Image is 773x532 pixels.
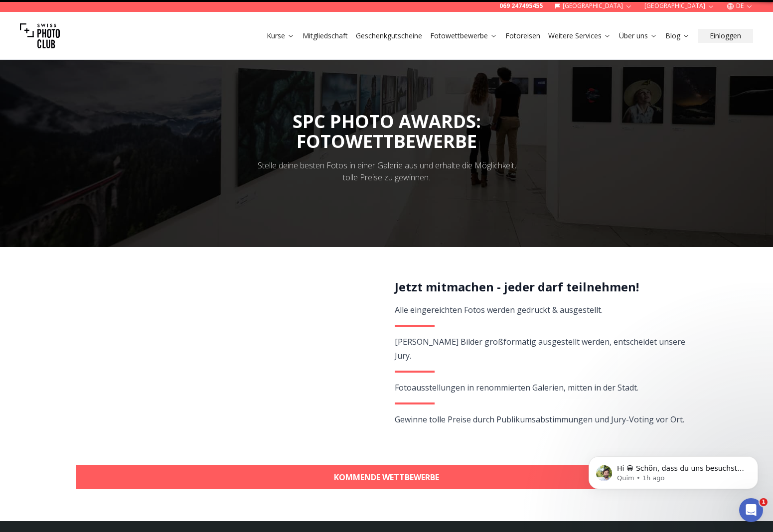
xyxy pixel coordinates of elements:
iframe: Intercom notifications message [574,435,773,505]
div: FOTOWETTBEWERBE [293,132,481,151]
button: Geschenkgutscheine [352,29,426,43]
span: Alle eingereichten Fotos werden gedruckt & ausgestellt. [395,304,603,315]
div: Stelle deine besten Fotos in einer Galerie aus und erhalte die Möglichkeit, tolle Preise zu gewin... [251,159,522,183]
button: Fotowettbewerbe [426,29,501,43]
h2: Jetzt mitmachen - jeder darf teilnehmen! [395,279,686,295]
button: Einloggen [698,29,753,43]
button: Mitgliedschaft [299,29,352,43]
iframe: Intercom live chat [739,498,763,522]
img: Swiss photo club [20,16,60,56]
span: SPC PHOTO AWARDS: [293,109,481,151]
button: Fotoreisen [501,29,544,43]
button: Über uns [615,29,661,43]
a: Fotowettbewerbe [430,31,497,41]
span: [PERSON_NAME] Bilder großformatig ausgestellt werden, entscheidet unsere Jury. [395,336,685,361]
button: Blog [661,29,694,43]
a: Weitere Services [548,31,611,41]
a: KOMMENDE WETTBEWERBE [76,465,698,489]
a: Über uns [619,31,657,41]
span: Fotoausstellungen in renommierten Galerien, mitten in der Stadt. [395,382,638,393]
button: Kurse [263,29,299,43]
a: Fotoreisen [505,31,540,41]
a: Mitgliedschaft [303,31,348,41]
span: 1 [760,498,768,506]
a: Blog [665,31,690,41]
a: 069 247495455 [499,2,543,10]
span: Gewinne tolle Preise durch Publikumsabstimmungen und Jury-Voting vor Ort. [395,414,684,425]
a: Kurse [267,31,295,41]
a: Geschenkgutscheine [356,31,422,41]
button: Weitere Services [544,29,615,43]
